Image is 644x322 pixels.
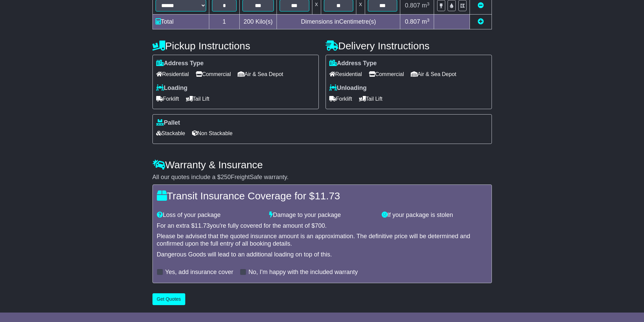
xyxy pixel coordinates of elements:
a: Remove this item [478,2,484,9]
h4: Delivery Instructions [326,40,492,51]
label: Yes, add insurance cover [165,269,233,276]
label: Pallet [156,119,180,127]
div: Loss of your package [153,212,266,219]
sup: 3 [427,18,430,23]
label: No, I'm happy with the included warranty [248,269,358,276]
span: Residential [156,69,189,79]
h4: Warranty & Insurance [152,159,492,170]
div: Damage to your package [266,212,378,219]
label: Address Type [329,60,377,67]
span: Air & Sea Depot [411,69,456,79]
span: Residential [329,69,362,79]
span: Tail Lift [359,94,383,104]
span: Air & Sea Depot [238,69,283,79]
span: m [422,2,430,9]
span: 250 [221,174,231,180]
span: Tail Lift [186,94,210,104]
span: Forklift [329,94,352,104]
span: Forklift [156,94,179,104]
span: 0.807 [405,18,420,25]
label: Address Type [156,60,204,67]
div: Dangerous Goods will lead to an additional loading on top of this. [157,251,487,258]
h4: Pickup Instructions [152,40,319,51]
sup: 3 [427,1,430,6]
span: Non Stackable [192,128,233,139]
span: 11.73 [195,222,210,229]
td: Kilo(s) [240,15,277,29]
button: Get Quotes [152,293,186,305]
div: Please be advised that the quoted insurance amount is an approximation. The definitive price will... [157,233,487,247]
td: Total [152,15,209,29]
td: 1 [209,15,240,29]
span: 700 [315,222,325,229]
span: Commercial [196,69,231,79]
div: All our quotes include a $ FreightSafe warranty. [152,174,492,181]
a: Add new item [478,18,484,25]
span: 200 [244,18,254,25]
span: 0.807 [405,2,420,9]
span: Commercial [369,69,404,79]
span: Stackable [156,128,185,139]
span: 11.73 [315,190,340,201]
label: Unloading [329,84,367,92]
div: For an extra $ you're fully covered for the amount of $ . [157,222,487,230]
td: Dimensions in Centimetre(s) [277,15,400,29]
span: m [422,18,430,25]
div: If your package is stolen [378,212,491,219]
label: Loading [156,84,188,92]
h4: Transit Insurance Coverage for $ [157,190,487,201]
